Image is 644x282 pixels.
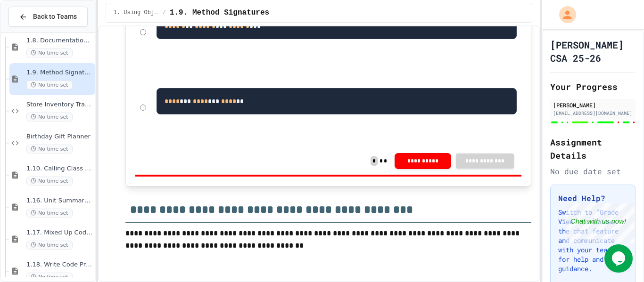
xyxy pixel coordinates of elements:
span: 1.18. Write Code Practice 1.1-1.6 [26,261,93,269]
span: / [163,9,166,16]
span: 1.17. Mixed Up Code Practice 1.1-1.6 [26,229,93,237]
span: Back to Teams [33,12,77,22]
h1: [PERSON_NAME] CSA 25-26 [550,38,636,64]
span: 1.16. Unit Summary 1a (1.1-1.6) [26,197,93,205]
div: No due date set [550,166,636,177]
p: Switch to "Grade View" to access the chat feature and communicate with your teacher for help and ... [558,208,627,274]
span: No time set [26,209,73,218]
span: No time set [26,273,73,282]
span: No time set [26,113,73,121]
div: [PERSON_NAME] [553,101,633,109]
span: No time set [26,241,73,250]
span: 1. Using Objects and Methods [114,9,159,16]
span: 1.9. Method Signatures [170,7,269,18]
span: No time set [26,48,73,57]
span: No time set [26,177,73,185]
h2: Your Progress [550,80,636,93]
h2: Assignment Details [550,136,636,162]
span: 1.10. Calling Class Methods [26,165,93,173]
span: 1.9. Method Signatures [26,69,93,77]
span: No time set [26,145,73,153]
div: My Account [549,4,578,25]
div: [EMAIL_ADDRESS][DOMAIN_NAME] [553,110,633,117]
iframe: chat widget [566,203,635,243]
iframe: chat widget [604,244,635,273]
h3: Need Help? [558,193,627,204]
span: Store Inventory Tracker [26,101,93,109]
span: 1.8. Documentation with Comments and Preconditions [26,37,93,45]
span: Birthday Gift Planner [26,133,93,141]
span: No time set [26,81,73,89]
button: Back to Teams [8,7,88,27]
